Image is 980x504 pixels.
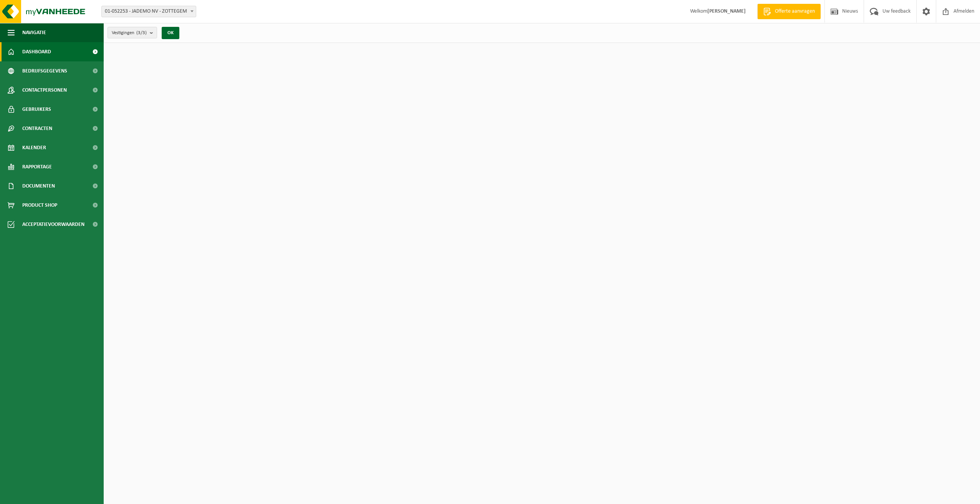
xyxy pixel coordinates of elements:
[162,27,179,39] button: OK
[22,42,51,61] span: Dashboard
[102,6,196,17] span: 01-052253 - JADEMO NV - ZOTTEGEM
[22,196,57,215] span: Product Shop
[707,8,746,14] strong: [PERSON_NAME]
[22,61,67,81] span: Bedrijfsgegevens
[136,30,147,35] count: (3/3)
[22,23,46,42] span: Navigatie
[112,27,147,39] span: Vestigingen
[773,8,817,15] span: Offerte aanvragen
[22,100,51,119] span: Gebruikers
[22,176,55,196] span: Documenten
[22,215,84,234] span: Acceptatievoorwaarden
[22,138,46,157] span: Kalender
[108,27,157,38] button: Vestigingen(3/3)
[757,4,821,19] a: Offerte aanvragen
[22,81,67,100] span: Contactpersonen
[22,157,52,176] span: Rapportage
[22,119,52,138] span: Contracten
